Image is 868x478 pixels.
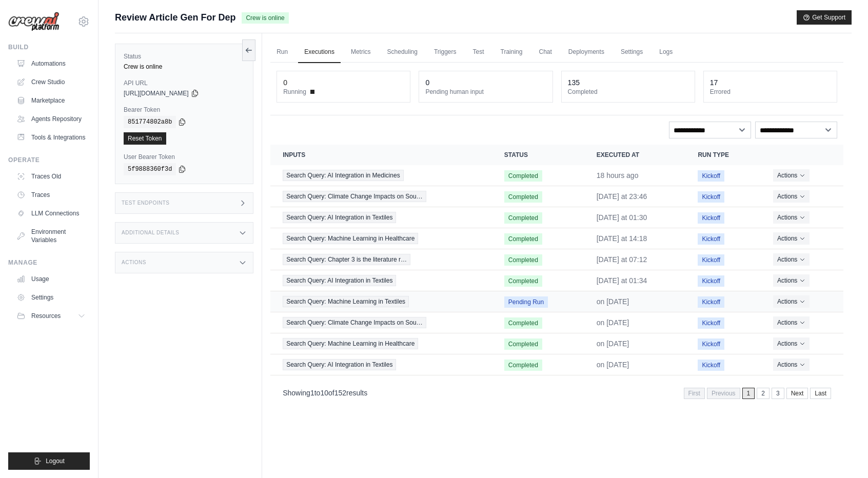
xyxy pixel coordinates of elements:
[698,275,724,287] span: Kickoff
[310,389,314,397] span: 1
[283,275,396,286] span: Search Query: AI Integration in Textiles
[597,361,629,369] time: September 22, 2025 at 01:27 PST
[283,233,480,244] a: View execution details for Search Query
[345,42,377,63] a: Metrics
[31,312,61,320] span: Resources
[283,338,418,349] span: Search Query: Machine Learning in Healthcare
[283,254,480,265] a: View execution details for Search Query
[773,337,810,350] button: Actions for execution
[597,171,639,180] time: September 30, 2025 at 23:53 PST
[8,452,90,470] button: Logout
[504,338,542,350] span: Completed
[283,212,396,223] span: Search Query: AI Integration in Textiles
[597,297,629,306] time: September 24, 2025 at 23:55 PST
[698,254,724,266] span: Kickoff
[283,296,409,307] span: Search Query: Machine Learning in Textiles
[532,42,558,63] a: Chat
[283,359,396,370] span: Search Query: AI Integration in Textiles
[773,211,810,224] button: Actions for execution
[773,253,810,266] button: Actions for execution
[504,212,542,224] span: Completed
[597,276,647,285] time: September 26, 2025 at 01:34 PST
[773,316,810,329] button: Actions for execution
[504,317,542,329] span: Completed
[46,457,65,465] span: Logout
[124,116,176,128] code: 851774802a8b
[773,358,810,371] button: Actions for execution
[122,260,146,266] h3: Actions
[684,388,705,399] span: First
[698,317,724,329] span: Kickoff
[12,168,90,185] a: Traces Old
[597,234,647,243] time: September 28, 2025 at 14:18 PST
[597,192,647,201] time: September 29, 2025 at 23:46 PST
[710,77,718,88] div: 17
[707,388,740,399] span: Previous
[283,191,426,202] span: Search Query: Climate Change Impacts on Sou…
[504,191,542,203] span: Completed
[504,360,542,371] span: Completed
[270,145,492,165] th: Inputs
[568,88,688,96] dt: Completed
[698,233,724,245] span: Kickoff
[124,163,176,175] code: 5f9888360f3d
[773,169,810,182] button: Actions for execution
[12,187,90,203] a: Traces
[12,271,90,287] a: Usage
[8,258,90,267] div: Manage
[584,145,686,165] th: Executed at
[425,77,429,88] div: 0
[124,132,166,145] a: Reset Token
[773,274,810,287] button: Actions for execution
[270,145,843,406] section: Crew executions table
[298,42,341,63] a: Executions
[283,212,480,223] a: View execution details for Search Query
[283,338,480,349] a: View execution details for Search Query
[597,255,647,264] time: September 26, 2025 at 07:12 PST
[797,10,852,25] button: Get Support
[773,295,810,308] button: Actions for execution
[334,389,346,397] span: 152
[698,360,724,371] span: Kickoff
[425,88,546,96] dt: Pending human input
[685,145,761,165] th: Run Type
[568,77,580,88] div: 135
[817,429,868,478] iframe: Chat Widget
[270,42,294,63] a: Run
[8,43,90,51] div: Build
[698,296,724,308] span: Kickoff
[270,380,843,406] nav: Pagination
[504,275,542,287] span: Completed
[124,79,245,87] label: API URL
[772,388,784,399] a: 3
[115,10,235,25] span: Review Article Gen For Dep
[12,92,90,109] a: Marketplace
[684,388,831,399] nav: Pagination
[492,145,584,165] th: Status
[562,42,610,63] a: Deployments
[615,42,649,63] a: Settings
[283,191,480,202] a: View execution details for Search Query
[698,212,724,224] span: Kickoff
[773,232,810,245] button: Actions for execution
[597,340,629,348] time: September 23, 2025 at 11:30 PST
[381,42,424,63] a: Scheduling
[467,42,490,63] a: Test
[283,388,367,398] p: Showing to of results
[504,296,548,308] span: Pending Run
[283,77,287,88] div: 0
[597,318,629,327] time: September 24, 2025 at 00:00 PST
[283,317,480,328] a: View execution details for Search Query
[12,308,90,324] button: Resources
[495,42,529,63] a: Training
[698,170,724,182] span: Kickoff
[283,233,418,244] span: Search Query: Machine Learning in Healthcare
[320,389,328,397] span: 10
[124,153,245,161] label: User Bearer Token
[12,224,90,248] a: Environment Variables
[283,317,426,328] span: Search Query: Climate Change Impacts on Sou…
[242,12,288,24] span: Crew is online
[12,55,90,72] a: Automations
[698,191,724,203] span: Kickoff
